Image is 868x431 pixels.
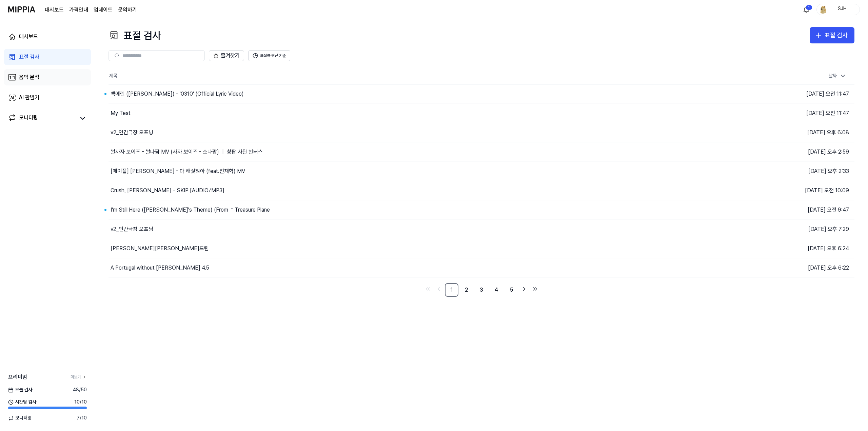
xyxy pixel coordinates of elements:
[111,206,270,214] div: I'm Still Here ([PERSON_NAME]'s Theme) (From ＂Treasure Plane
[8,114,76,123] a: 모니터링
[816,4,860,15] button: profileSJH
[519,284,529,294] a: Go to next page
[94,6,113,14] a: 업데이트
[460,283,473,297] a: 2
[19,114,38,123] div: 모니터링
[111,225,153,233] div: v2_인간극장 오프닝
[19,94,39,102] div: AI 판별기
[77,415,87,422] span: 7 / 10
[19,53,39,61] div: 표절 검사
[73,387,87,393] span: 48 / 50
[8,399,36,406] span: 시간당 검사
[19,73,39,81] div: 음악 분석
[505,283,518,297] a: 5
[668,123,854,142] td: [DATE] 오후 6:08
[111,167,245,175] div: [메이플] [PERSON_NAME] - 다 해줬잖아 (feat.전재학) MV
[209,50,244,61] button: 즐겨찾기
[108,283,854,297] nav: pagination
[668,161,854,181] td: [DATE] 오후 2:33
[111,244,209,253] div: [PERSON_NAME][PERSON_NAME]드림
[108,68,668,84] th: 제목
[111,187,224,195] div: Crush, [PERSON_NAME] - SKIP [AUDIO⧸MP3]
[668,181,854,200] td: [DATE] 오전 10:09
[668,84,854,103] td: [DATE] 오전 11:47
[111,109,131,117] div: My Test
[8,387,32,393] span: 오늘 검사
[8,415,32,422] span: 모니터링
[825,31,848,40] div: 표절 검사
[8,373,27,381] span: 프리미엄
[111,90,244,98] div: 백예린 ([PERSON_NAME]) - '0310' (Official Lyric Video)
[4,69,91,85] a: 음악 분석
[668,219,854,239] td: [DATE] 오후 7:29
[4,90,91,106] a: AI 판별기
[19,33,38,41] div: 대시보드
[111,264,209,272] div: A Portugal without [PERSON_NAME] 4.5
[475,283,488,297] a: 3
[108,27,161,43] div: 표절 검사
[111,148,263,156] div: 쌀사자 보이즈 - 쌀다팜 MV (사자 보이즈 - 소다팝) ｜ 창팝 사탄 헌터스
[45,6,64,14] a: 대시보드
[819,5,827,14] img: profile
[801,4,812,15] button: 알림1
[810,27,854,43] button: 표절 검사
[434,284,443,294] a: Go to previous page
[668,239,854,258] td: [DATE] 오후 6:24
[668,258,854,277] td: [DATE] 오후 6:22
[4,49,91,65] a: 표절 검사
[423,284,433,294] a: Go to first page
[74,399,87,406] span: 10 / 10
[69,6,88,14] button: 가격안내
[826,71,849,81] div: 날짜
[118,6,137,14] a: 문의하기
[111,129,153,137] div: v2_인간극장 오프닝
[445,283,458,297] a: 1
[668,103,854,123] td: [DATE] 오전 11:47
[668,142,854,161] td: [DATE] 오후 2:59
[71,374,87,380] a: 더보기
[829,5,855,13] div: SJH
[490,283,503,297] a: 4
[530,284,540,294] a: Go to last page
[668,200,854,219] td: [DATE] 오전 9:47
[802,5,810,14] img: 알림
[806,5,812,10] div: 1
[4,28,91,45] a: 대시보드
[248,50,290,61] button: 표절률 판단 기준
